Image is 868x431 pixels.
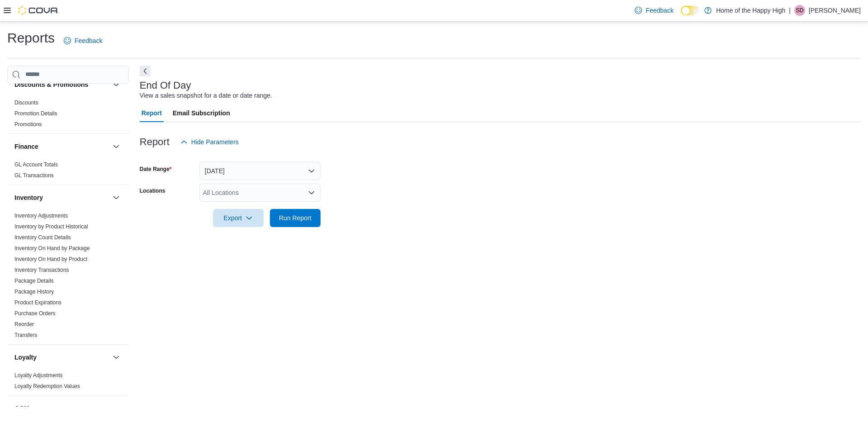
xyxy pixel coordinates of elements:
h3: Report [140,137,170,147]
span: Email Subscription [173,104,230,122]
h1: Reports [7,29,55,47]
a: Inventory On Hand by Product [14,256,87,262]
span: Loyalty Adjustments [14,372,63,379]
h3: Discounts & Promotions [14,80,88,89]
div: Inventory [7,210,129,344]
button: Next [140,66,151,76]
a: Reorder [14,321,34,327]
span: Inventory by Product Historical [14,223,88,230]
span: Inventory On Hand by Product [14,256,87,263]
span: Inventory On Hand by Package [14,245,90,252]
button: Export [213,209,264,227]
span: Inventory Transactions [14,266,69,274]
h3: Inventory [14,193,43,202]
a: Loyalty Adjustments [14,372,63,379]
div: View a sales snapshot for a date or date range. [140,91,272,100]
button: Loyalty [111,352,122,363]
button: Open list of options [308,189,315,196]
span: Feedback [646,6,673,15]
a: GL Account Totals [14,161,58,168]
a: Purchase Orders [14,310,56,317]
a: Package Details [14,278,54,284]
a: Package History [14,289,54,295]
span: Inventory Count Details [14,234,71,241]
p: [PERSON_NAME] [809,5,861,16]
div: Finance [7,159,129,185]
span: Transfers [14,332,37,339]
span: Promotions [14,121,42,128]
span: GL Transactions [14,172,54,179]
a: Inventory Transactions [14,267,69,273]
button: OCM [111,403,122,414]
a: Promotions [14,121,42,128]
a: Inventory Count Details [14,234,71,241]
h3: End Of Day [140,80,191,91]
button: Discounts & Promotions [14,80,109,89]
a: Product Expirations [14,299,61,306]
span: Run Report [279,213,311,223]
a: Promotion Details [14,110,57,117]
span: Purchase Orders [14,310,56,317]
h3: OCM [14,404,29,413]
button: Inventory [111,192,122,203]
p: Home of the Happy High [716,5,785,16]
button: Finance [14,142,109,151]
a: GL Transactions [14,172,54,179]
a: Transfers [14,332,37,338]
img: Cova [18,6,59,15]
span: Promotion Details [14,110,57,117]
button: Hide Parameters [177,133,242,151]
a: Loyalty Redemption Values [14,383,80,389]
h3: Finance [14,142,38,151]
span: Hide Parameters [191,137,239,147]
div: Sarah Davidson [794,5,805,16]
h3: Loyalty [14,353,37,362]
div: Discounts & Promotions [7,97,129,133]
button: Finance [111,141,122,152]
span: Report [142,104,162,122]
input: Dark Mode [681,6,700,15]
button: Inventory [14,193,109,202]
button: Discounts & Promotions [111,79,122,90]
label: Locations [140,187,165,194]
a: Inventory Adjustments [14,213,68,219]
a: Discounts [14,99,38,106]
div: Loyalty [7,370,129,395]
a: Inventory On Hand by Package [14,245,90,251]
span: Feedback [75,36,102,45]
span: Inventory Adjustments [14,212,68,219]
span: SD [796,5,804,16]
label: Date Range [140,166,172,173]
span: GL Account Totals [14,161,58,168]
button: [DATE] [199,162,321,180]
span: Package History [14,288,54,295]
p: | [789,5,791,16]
span: Export [218,209,258,227]
a: Feedback [631,1,677,19]
span: Discounts [14,99,38,106]
button: OCM [14,404,109,413]
button: Run Report [270,209,321,227]
button: Loyalty [14,353,109,362]
a: Inventory by Product Historical [14,223,88,230]
a: Feedback [60,32,106,50]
